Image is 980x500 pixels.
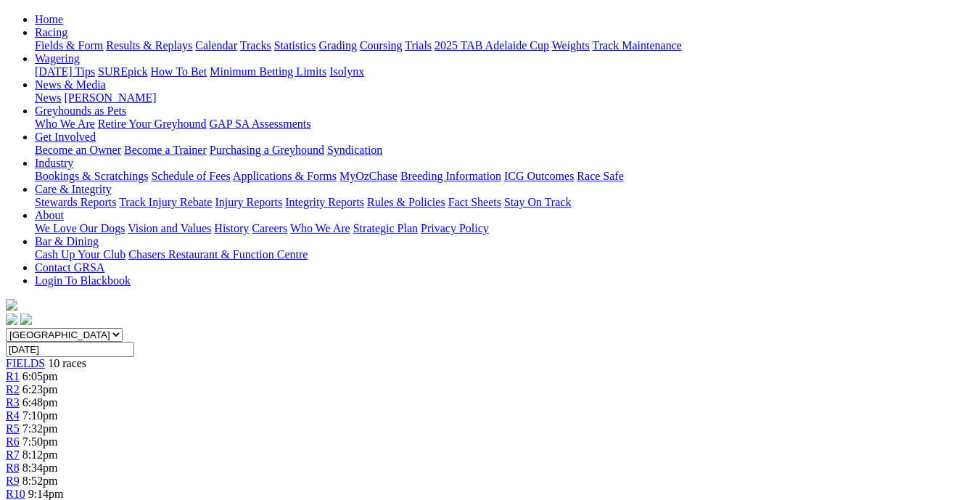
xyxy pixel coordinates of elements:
[210,118,311,130] a: GAP SA Assessments
[20,313,32,325] img: twitter.svg
[35,170,974,183] div: Industry
[22,383,58,396] span: 6:23pm
[233,170,337,182] a: Applications & Forms
[28,488,64,500] span: 9:14pm
[35,39,974,52] div: Racing
[22,475,58,487] span: 8:52pm
[128,248,308,261] a: Chasers Restaurant & Function Centre
[6,383,20,396] a: R2
[35,39,103,52] a: Fields & Form
[339,170,398,182] a: MyOzChase
[504,170,574,182] a: ICG Outcomes
[35,65,95,78] a: [DATE] Tips
[35,118,974,131] div: Greyhounds as Pets
[22,370,58,382] span: 6:05pm
[124,144,207,156] a: Become a Trainer
[64,91,156,104] a: [PERSON_NAME]
[421,222,489,234] a: Privacy Policy
[35,235,99,247] a: Bar & Dining
[577,170,623,182] a: Race Safe
[35,26,67,38] a: Racing
[6,370,20,382] a: R1
[98,118,207,130] a: Retire Your Greyhound
[274,39,316,52] a: Statistics
[6,448,20,461] a: R7
[367,196,445,208] a: Rules & Policies
[35,261,104,274] a: Contact GRSA
[405,39,432,52] a: Trials
[6,475,20,487] a: R9
[448,196,501,208] a: Fact Sheets
[6,422,20,435] a: R5
[35,248,125,261] a: Cash Up Your Club
[6,488,25,500] a: R10
[6,342,134,357] input: Select date
[35,196,974,209] div: Care & Integrity
[35,91,974,104] div: News & Media
[35,78,106,91] a: News & Media
[22,462,58,474] span: 8:34pm
[290,222,350,234] a: Who We Are
[214,222,249,234] a: History
[319,39,357,52] a: Grading
[252,222,287,234] a: Careers
[35,222,974,235] div: About
[593,39,682,52] a: Track Maintenance
[22,448,58,461] span: 8:12pm
[6,435,20,448] a: R6
[35,104,126,117] a: Greyhounds as Pets
[128,222,211,234] a: Vision and Values
[552,39,590,52] a: Weights
[35,209,64,221] a: About
[210,144,324,156] a: Purchasing a Greyhound
[195,39,237,52] a: Calendar
[240,39,271,52] a: Tracks
[6,409,20,422] a: R4
[35,274,131,287] a: Login To Blackbook
[35,222,125,234] a: We Love Our Dogs
[35,118,95,130] a: Who We Are
[35,65,974,78] div: Wagering
[6,462,20,474] a: R8
[119,196,212,208] a: Track Injury Rebate
[435,39,549,52] a: 2025 TAB Adelaide Cup
[151,65,207,78] a: How To Bet
[6,396,20,409] a: R3
[327,144,382,156] a: Syndication
[360,39,403,52] a: Coursing
[35,52,80,65] a: Wagering
[329,65,364,78] a: Isolynx
[22,409,58,422] span: 7:10pm
[215,196,282,208] a: Injury Reports
[285,196,364,208] a: Integrity Reports
[35,157,73,169] a: Industry
[6,299,17,311] img: logo-grsa-white.png
[35,248,974,261] div: Bar & Dining
[210,65,326,78] a: Minimum Betting Limits
[35,170,148,182] a: Bookings & Scratchings
[35,144,974,157] div: Get Involved
[35,131,96,143] a: Get Involved
[35,144,121,156] a: Become an Owner
[35,13,63,25] a: Home
[504,196,571,208] a: Stay On Track
[22,422,58,435] span: 7:32pm
[6,313,17,325] img: facebook.svg
[98,65,147,78] a: SUREpick
[22,396,58,409] span: 6:48pm
[6,357,45,369] a: FIELDS
[35,91,61,104] a: News
[48,357,86,369] span: 10 races
[22,435,58,448] span: 7:50pm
